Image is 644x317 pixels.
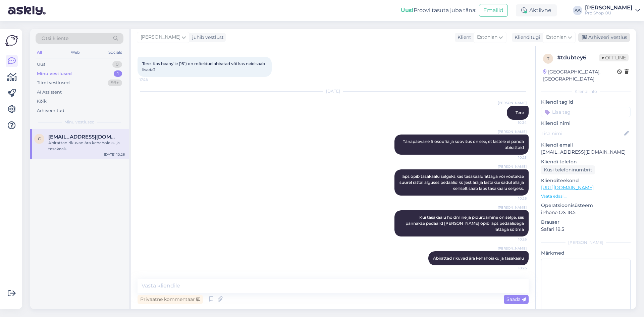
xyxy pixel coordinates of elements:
div: Proovi tasuta juba täna: [401,6,476,14]
div: Privaatne kommentaar [138,295,203,304]
span: c [38,136,41,141]
span: [PERSON_NAME] [498,205,527,210]
input: Lisa nimi [541,130,623,137]
p: Märkmed [541,250,631,257]
div: AI Assistent [37,89,62,96]
p: Kliendi nimi [541,120,631,127]
p: Kliendi telefon [541,158,631,165]
img: Askly Logo [5,34,18,47]
a: [URL][DOMAIN_NAME] [541,184,594,191]
span: [PERSON_NAME] [498,164,527,169]
div: Klient [455,34,471,41]
span: [PERSON_NAME] [498,246,527,251]
button: Emailid [479,4,508,17]
span: Tere. Kas beany’le (16”) on mõeldud abiratad või kas neid saab lisada? [142,61,266,72]
div: Tiimi vestlused [37,80,70,86]
span: 17:28 [140,77,165,82]
p: [EMAIL_ADDRESS][DOMAIN_NAME] [541,149,631,156]
p: Klienditeekond [541,177,631,184]
div: [PERSON_NAME] [585,5,633,10]
span: [PERSON_NAME] [498,100,527,105]
span: laps õpib tasakaalu selgeks kas tasakaalurattaga või võetakse suurel rattal alguses pedaalid külj... [399,174,525,191]
span: 10:26 [501,266,527,271]
div: [PERSON_NAME] [541,240,631,246]
div: Aktiivne [516,4,557,16]
div: All [36,48,43,57]
div: Pro Shop OÜ [585,10,633,16]
div: Uus [37,61,45,68]
span: [PERSON_NAME] [498,129,527,134]
p: Brauser [541,219,631,226]
span: t [547,56,549,61]
div: Minu vestlused [37,70,72,77]
div: # tdubtey6 [557,54,599,62]
div: Kliendi info [541,89,631,95]
div: 1 [114,70,122,77]
div: Arhiveeri vestlus [578,33,630,42]
div: Klienditugi [512,34,540,41]
div: Arhiveeritud [37,107,64,114]
div: 0 [112,61,122,68]
span: 10:25 [501,155,527,160]
p: Kliendi tag'id [541,99,631,106]
p: Kliendi email [541,142,631,149]
span: cheerfuleli@hotmail.com [48,134,118,140]
div: Abirattad rikuvad ära kehahoiaku ja tasakaalu [48,140,125,152]
div: Küsi telefoninumbrit [541,165,595,174]
b: Uus! [401,7,414,13]
span: Tere [516,110,524,115]
span: Abirattad rikuvad ära kehahoiaku ja tasakaalu [433,256,524,261]
div: juhib vestlust [190,34,224,41]
span: 10:26 [501,196,527,201]
div: AA [573,6,582,15]
span: Saada [506,296,526,302]
span: [PERSON_NAME] [141,34,180,41]
div: Kõik [37,98,47,105]
div: [GEOGRAPHIC_DATA], [GEOGRAPHIC_DATA] [543,68,617,83]
span: Estonian [477,34,497,41]
p: Safari 18.5 [541,226,631,233]
a: [PERSON_NAME]Pro Shop OÜ [585,5,640,16]
span: Otsi kliente [42,35,68,42]
div: [DATE] [138,88,529,94]
span: 10:26 [501,237,527,242]
div: [DATE] 10:26 [104,152,125,157]
span: 10:24 [501,120,527,125]
div: 99+ [108,80,122,86]
input: Lisa tag [541,107,631,117]
p: Vaata edasi ... [541,193,631,199]
p: Operatsioonisüsteem [541,202,631,209]
span: Minu vestlused [64,119,95,125]
span: Tänapäevane filosoofia ja soovitus on see, et lastele ei panda abirattaid [403,139,525,150]
span: Estonian [546,34,567,41]
span: Offline [599,54,629,61]
div: Socials [107,48,123,57]
p: iPhone OS 18.5 [541,209,631,216]
div: Web [69,48,81,57]
span: Kui tasakaalu hoidmine ja pidurdamine on selge, siis pannakse pedaalid [PERSON_NAME] õpib laps pe... [406,215,525,232]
